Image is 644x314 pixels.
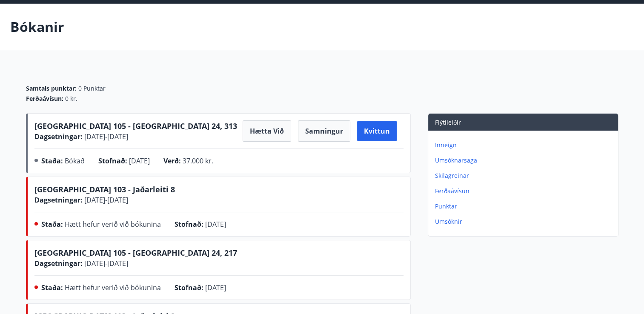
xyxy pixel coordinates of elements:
[26,84,77,93] span: Samtals punktar :
[129,156,150,166] span: [DATE]
[78,84,106,93] span: 0 Punktar
[435,171,615,180] p: Skilagreinar
[435,202,615,211] p: Punktar
[435,118,461,126] span: Flýtileiðir
[34,195,83,205] span: Dagsetningar :
[65,94,77,103] span: 0 kr.
[41,156,63,166] span: Staða :
[34,259,83,268] span: Dagsetningar :
[357,121,397,141] button: Kvittun
[65,283,161,292] span: Hætt hefur verið við bókunina
[34,184,175,194] span: [GEOGRAPHIC_DATA] 103 - Jaðarleiti 8
[243,120,291,142] button: Hætta við
[98,156,127,166] span: Stofnað :
[163,156,181,166] span: Verð :
[83,259,128,268] span: [DATE] - [DATE]
[205,220,226,229] span: [DATE]
[175,220,203,229] span: Stofnað :
[435,156,615,165] p: Umsóknarsaga
[435,141,615,149] p: Inneign
[34,248,237,258] span: [GEOGRAPHIC_DATA] 105 - [GEOGRAPHIC_DATA] 24, 217
[65,156,85,166] span: Bókað
[65,220,161,229] span: Hætt hefur verið við bókunina
[41,220,63,229] span: Staða :
[435,217,615,226] p: Umsóknir
[41,283,63,292] span: Staða :
[298,120,350,142] button: Samningur
[26,94,63,103] span: Ferðaávísun :
[83,195,128,205] span: [DATE] - [DATE]
[435,187,615,195] p: Ferðaávísun
[183,156,213,166] span: 37.000 kr.
[175,283,203,292] span: Stofnað :
[205,283,226,292] span: [DATE]
[34,132,83,141] span: Dagsetningar :
[34,121,237,131] span: [GEOGRAPHIC_DATA] 105 - [GEOGRAPHIC_DATA] 24, 313
[83,132,128,141] span: [DATE] - [DATE]
[10,17,64,36] p: Bókanir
